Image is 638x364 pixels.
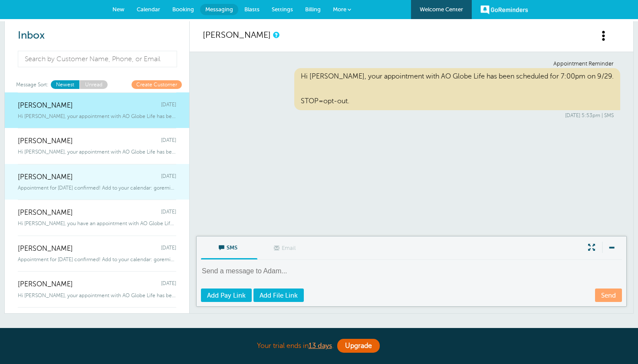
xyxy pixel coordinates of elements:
[18,256,176,262] span: Appointment for [DATE] confirmed! Add to your calendar: goreminder
[132,80,182,89] a: Create Customer
[18,245,73,253] span: [PERSON_NAME]
[137,6,160,13] span: Calendar
[102,337,536,355] div: Your trial ends in .
[253,289,304,302] a: Add File Link
[112,6,125,13] span: New
[161,245,176,253] span: [DATE]
[333,6,346,13] span: More
[18,30,176,42] h2: Inbox
[18,149,176,155] span: Hi [PERSON_NAME], your appointment with AO Globe Life has been scheduled for 7:00pm
[207,292,246,299] span: Add Pay Link
[18,209,73,217] span: [PERSON_NAME]
[172,6,194,13] span: Booking
[79,80,108,89] a: Unread
[161,102,176,110] span: [DATE]
[294,68,620,110] div: Hi [PERSON_NAME], your appointment with AO Globe Life has been scheduled for 7:00pm on 9/29. STOP...
[5,271,189,307] a: [PERSON_NAME] [DATE] Hi [PERSON_NAME], your appointment with AO Globe Life has been scheduled for...
[18,280,73,289] span: [PERSON_NAME]
[266,327,311,336] strong: free month
[209,112,614,118] div: [DATE] 5:53pm | SMS
[5,307,189,343] a: [PERSON_NAME] [DATE] Appointment for [DATE] confirmed! Add to your calendar: goremind
[4,327,634,337] p: Want a ?
[209,61,614,67] div: Appointment Reminder
[200,4,238,15] a: Messaging
[205,6,233,13] span: Messaging
[18,113,176,119] span: Hi [PERSON_NAME], your appointment with AO Globe Life has been scheduled for 7:00pm
[5,128,189,164] a: [PERSON_NAME] [DATE] Hi [PERSON_NAME], your appointment with AO Globe Life has been scheduled for...
[18,51,177,67] input: Search by Customer Name, Phone, or Email
[305,6,321,13] span: Billing
[203,30,271,40] a: [PERSON_NAME]
[257,237,314,260] label: This customer does not have an email address.
[5,92,189,128] a: [PERSON_NAME] [DATE] Hi [PERSON_NAME], your appointment with AO Globe Life has been scheduled for...
[18,102,73,110] span: [PERSON_NAME]
[51,80,79,89] a: Newest
[18,220,176,226] span: Hi [PERSON_NAME], you have an appointment with AO Globe Life at 4:30pm on 9/27.
[272,6,293,13] span: Settings
[207,236,251,257] span: SMS
[273,32,278,38] a: This is a history of all communications between GoReminders and your customer.
[5,200,189,236] a: [PERSON_NAME] [DATE] Hi [PERSON_NAME], you have an appointment with AO Globe Life at 4:30pm on 9/27.
[18,292,176,298] span: Hi [PERSON_NAME], your appointment with AO Globe Life has been scheduled for 3:00pm
[18,137,73,145] span: [PERSON_NAME]
[18,185,176,191] span: Appointment for [DATE] confirmed! Add to your calendar: goremind
[161,280,176,289] span: [DATE]
[264,237,307,258] span: Email
[161,209,176,217] span: [DATE]
[309,342,332,350] a: 13 days
[16,80,49,89] span: Message Sort:
[201,289,252,302] a: Add Pay Link
[18,173,73,181] span: [PERSON_NAME]
[5,164,189,200] a: [PERSON_NAME] [DATE] Appointment for [DATE] confirmed! Add to your calendar: goremind
[5,236,189,272] a: [PERSON_NAME] [DATE] Appointment for [DATE] confirmed! Add to your calendar: goreminder
[161,173,176,181] span: [DATE]
[260,292,298,299] span: Add File Link
[161,137,176,145] span: [DATE]
[244,6,260,13] span: Blasts
[315,327,398,336] a: Refer someone to us!
[595,289,622,302] a: Send
[337,339,380,353] a: Upgrade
